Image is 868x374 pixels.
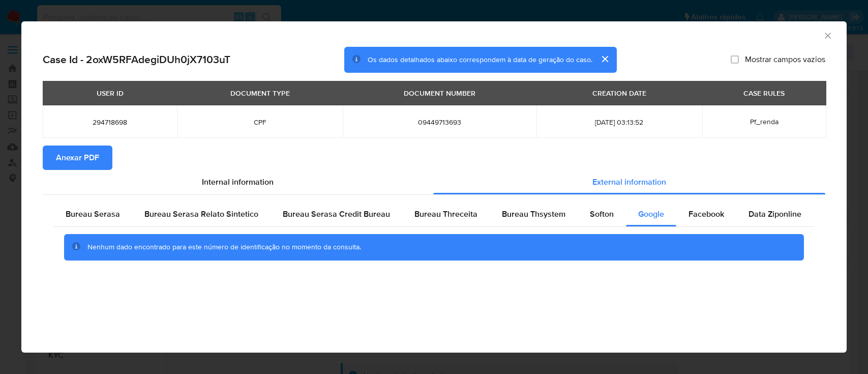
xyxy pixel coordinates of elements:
[414,208,477,220] span: Bureau Threceita
[737,84,791,102] div: CASE RULES
[91,84,130,102] div: USER ID
[56,147,99,169] span: Anexar PDF
[750,117,779,127] span: Pf_renda
[749,208,801,220] span: Data Ziponline
[590,208,614,220] span: Softon
[87,242,361,252] span: Nenhum dado encontrado para este número de identificação no momento da consulta.
[43,53,230,66] h2: Case Id - 2oxW5RFAdegiDUh0jX7103uT
[368,54,592,65] span: Os dados detalhados abaixo correspondem à data de geração do caso.
[549,118,690,127] span: [DATE] 03:13:52
[144,208,258,220] span: Bureau Serasa Relato Sintetico
[53,202,815,226] div: Detailed external info
[355,118,524,127] span: 09449713693
[731,55,739,64] input: Mostrar campos vazios
[586,84,652,102] div: CREATION DATE
[745,54,825,65] span: Mostrar campos vazios
[21,21,847,353] div: closure-recommendation-modal
[43,146,112,170] button: Anexar PDF
[189,118,331,127] span: CPF
[202,176,274,188] span: Internal information
[638,208,664,220] span: Google
[224,84,296,102] div: DOCUMENT TYPE
[66,208,120,220] span: Bureau Serasa
[689,208,724,220] span: Facebook
[592,47,617,71] button: cerrar
[283,208,390,220] span: Bureau Serasa Credit Bureau
[592,176,666,188] span: External information
[43,170,825,194] div: Detailed info
[55,118,165,127] span: 294718698
[502,208,565,220] span: Bureau Thsystem
[823,31,832,40] button: Fechar a janela
[398,84,482,102] div: DOCUMENT NUMBER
